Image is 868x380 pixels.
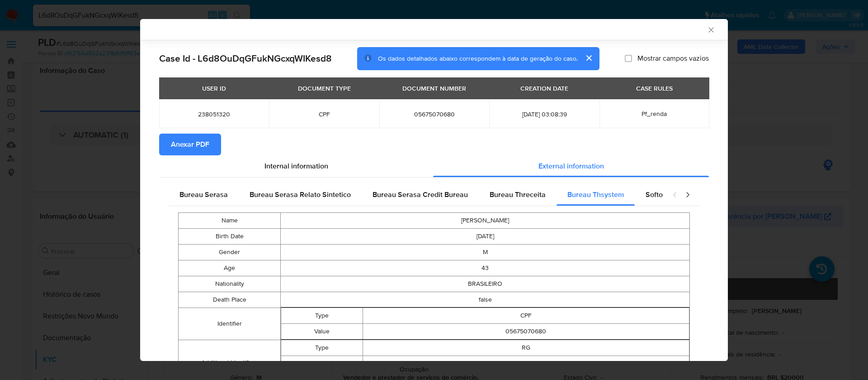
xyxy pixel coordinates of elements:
[363,324,689,340] td: 05675070680
[707,25,715,34] button: Fechar a janela
[281,308,363,324] td: Type
[397,81,472,96] div: DOCUMENT NUMBER
[281,324,363,340] td: Value
[373,189,468,200] span: Bureau Serasa Credit Bureau
[179,213,281,229] td: Name
[631,81,678,96] div: CASE RULES
[281,356,363,372] td: Value
[159,134,221,155] button: Anexar PDF
[159,155,709,177] div: Detailed info
[515,81,574,96] div: CREATION DATE
[578,47,599,69] button: cerrar
[281,340,363,356] td: Type
[292,81,356,96] div: DOCUMENT TYPE
[390,110,478,118] span: 05675070680
[179,189,228,200] span: Bureau Serasa
[363,340,689,356] td: RG
[625,55,632,62] input: Mostrar campos vazios
[363,308,689,324] td: CPF
[159,53,332,64] h2: Case Id - L6d8OuDqGFukNGcxqWIKesd8
[378,54,578,63] span: Os dados detalhados abaixo correspondem à data de geração do caso.
[171,135,209,154] span: Anexar PDF
[280,110,368,118] span: CPF
[179,260,281,276] td: Age
[500,110,588,118] span: [DATE] 03:08:39
[567,189,624,200] span: Bureau Thsystem
[169,184,663,206] div: Detailed external info
[490,189,546,200] span: Bureau Threceita
[281,229,690,245] td: [DATE]
[250,189,351,200] span: Bureau Serasa Relato Sintetico
[179,292,281,308] td: Death Place
[170,110,258,118] span: 238051320
[179,308,281,340] td: Identifier
[179,229,281,245] td: Birth Date
[281,260,690,276] td: 43
[281,245,690,260] td: M
[363,356,689,372] td: 11436387 01
[538,161,604,171] span: External information
[642,109,667,118] span: Pf_renda
[281,292,690,308] td: false
[197,81,231,96] div: USER ID
[281,213,690,229] td: [PERSON_NAME]
[179,276,281,292] td: Nationality
[281,276,690,292] td: BRASILEIRO
[140,19,728,361] div: closure-recommendation-modal
[637,54,709,63] span: Mostrar campos vazios
[264,161,328,171] span: Internal information
[179,245,281,260] td: Gender
[646,189,667,200] span: Softon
